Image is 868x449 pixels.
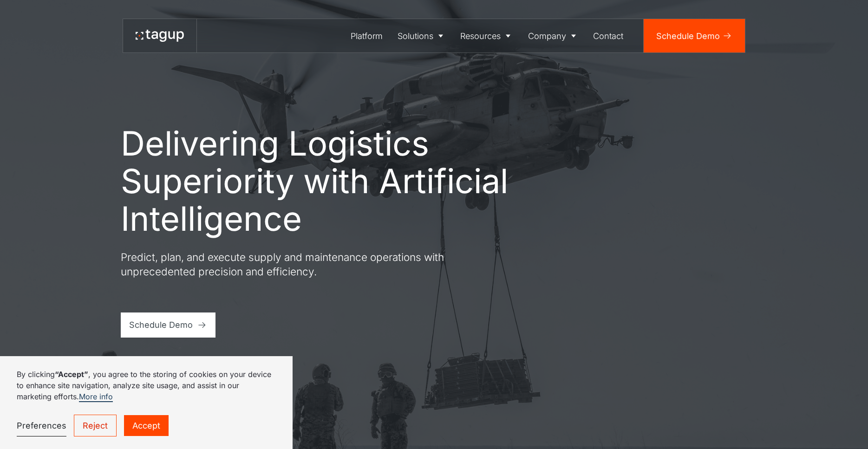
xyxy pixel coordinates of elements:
div: Company [528,30,566,42]
div: Solutions [398,30,433,42]
div: Resources [460,30,501,42]
div: Contact [593,30,623,42]
strong: “Accept” [55,370,88,379]
a: Solutions [390,19,453,52]
a: Accept [124,415,169,436]
a: Schedule Demo [644,19,745,52]
div: Platform [351,30,383,42]
div: Schedule Demo [656,30,720,42]
a: Company [521,19,586,52]
h1: Delivering Logistics Superiority with Artificial Intelligence [121,124,511,237]
div: Schedule Demo [129,319,193,331]
a: Contact [586,19,631,52]
a: Preferences [17,415,66,436]
p: By clicking , you agree to the storing of cookies on your device to enhance site navigation, anal... [17,369,276,402]
a: Platform [344,19,391,52]
a: Reject [74,415,117,436]
a: Schedule Demo [121,312,216,338]
a: More info [79,392,113,402]
p: Predict, plan, and execute supply and maintenance operations with unprecedented precision and eff... [121,250,455,279]
a: Resources [453,19,521,52]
